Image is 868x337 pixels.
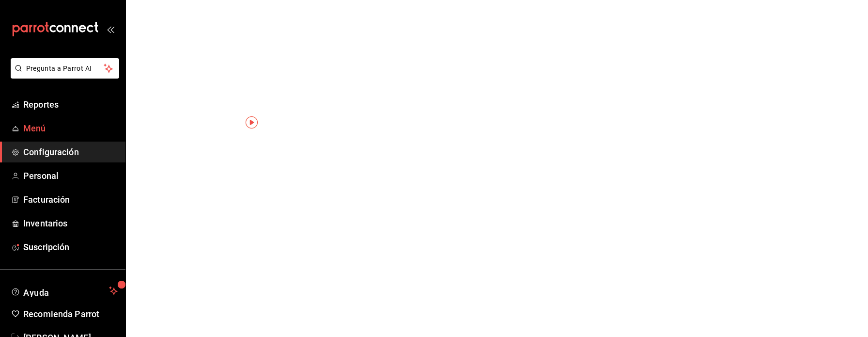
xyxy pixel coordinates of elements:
span: Menú [23,122,118,135]
span: Recomienda Parrot [23,307,118,321]
a: Pregunta a Parrot AI [7,70,119,80]
button: Pregunta a Parrot AI [11,58,119,79]
span: Pregunta a Parrot AI [26,64,104,74]
span: Configuración [23,145,118,159]
button: open_drawer_menu [107,25,114,33]
span: Personal [23,169,118,182]
span: Facturación [23,193,118,206]
span: Ayuda [23,285,105,297]
img: Tooltip marker [246,116,258,128]
span: Suscripción [23,241,118,254]
span: Reportes [23,98,118,111]
span: Inventarios [23,217,118,230]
